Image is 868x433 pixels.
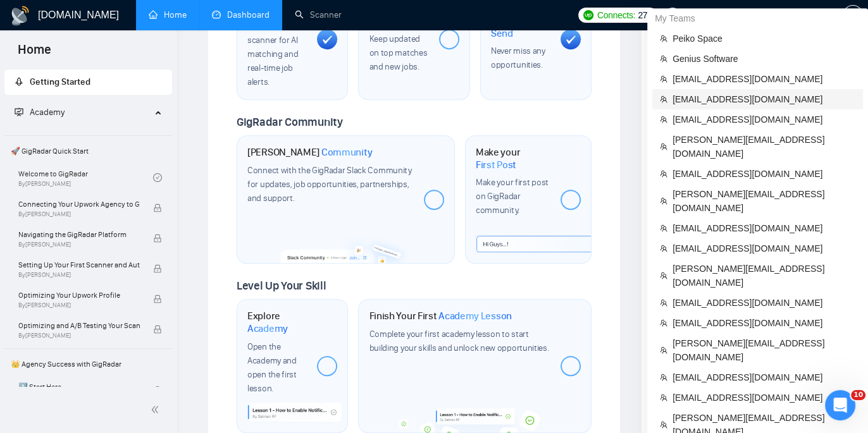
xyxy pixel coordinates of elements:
span: Optimizing and A/B Testing Your Scanner for Better Results [18,319,140,332]
a: Welcome to GigRadarBy[PERSON_NAME] [18,164,153,192]
span: Setting Up Your First Scanner and Auto-Bidder [18,259,140,271]
span: [EMAIL_ADDRESS][DOMAIN_NAME] [673,241,855,255]
span: [PERSON_NAME][EMAIL_ADDRESS][DOMAIN_NAME] [673,262,855,290]
span: team [660,35,667,42]
span: double-left [151,403,163,416]
span: Optimizing Your Upwork Profile [18,289,140,302]
span: Academy [15,107,65,118]
h1: Explore [247,310,307,334]
span: [EMAIL_ADDRESS][DOMAIN_NAME] [673,92,855,106]
img: academy-bg.png [394,408,556,432]
span: [EMAIL_ADDRESS][DOMAIN_NAME] [673,221,855,235]
span: Never miss any opportunities. [491,46,545,70]
span: [EMAIL_ADDRESS][DOMAIN_NAME] [673,113,855,126]
span: Navigating the GigRadar Platform [18,228,140,241]
span: 10 [851,390,865,400]
span: [EMAIL_ADDRESS][DOMAIN_NAME] [673,296,855,310]
span: lock [153,204,162,212]
span: lock [153,234,162,243]
li: Getting Started [4,70,172,95]
span: [PERSON_NAME][EMAIL_ADDRESS][DOMAIN_NAME] [673,187,855,215]
span: team [660,394,667,401]
button: setting [843,5,863,25]
span: check-circle [153,386,162,395]
span: [EMAIL_ADDRESS][DOMAIN_NAME] [673,316,855,330]
span: Academy Lesson [438,310,512,322]
span: By [PERSON_NAME] [18,332,140,339]
h1: Make your [476,146,550,171]
img: upwork-logo.png [583,10,593,20]
span: By [PERSON_NAME] [18,210,140,218]
span: [EMAIL_ADDRESS][DOMAIN_NAME] [673,370,855,384]
span: Level Up Your Skill [237,279,326,293]
span: team [660,421,667,429]
span: team [660,95,667,103]
span: By [PERSON_NAME] [18,302,140,309]
span: [PERSON_NAME][EMAIL_ADDRESS][DOMAIN_NAME] [673,133,855,161]
span: team [660,55,667,63]
span: team [660,299,667,307]
span: Community [321,146,373,159]
span: Make your first post on GigRadar community. [476,177,549,216]
span: team [660,143,667,150]
span: team [660,116,667,123]
span: Peiko Space [673,32,855,46]
span: Academy [247,322,288,335]
div: My Teams [647,8,868,28]
span: Complete your first academy lesson to start building your skills and unlock new opportunities. [369,329,549,353]
span: check-circle [153,173,162,182]
span: team [660,197,667,205]
span: team [660,224,667,232]
span: 👑 Agency Success with GigRadar [6,351,171,377]
span: Getting Started [30,76,90,87]
span: lock [153,325,162,334]
span: lock [153,295,162,303]
span: lock [153,264,162,273]
span: GigRadar Community [237,115,343,129]
a: dashboardDashboard [212,9,270,20]
span: [EMAIL_ADDRESS][DOMAIN_NAME] [673,72,855,86]
span: fund-projection-screen [15,107,23,116]
span: team [660,319,667,327]
span: By [PERSON_NAME] [18,271,140,279]
span: Connecting Your Upwork Agency to GigRadar [18,198,140,210]
a: homeHome [149,9,187,20]
span: Academy [30,107,65,118]
img: slackcommunity-bg.png [281,232,411,263]
span: [EMAIL_ADDRESS][DOMAIN_NAME] [673,391,855,405]
span: rocket [15,77,23,86]
h1: [PERSON_NAME] [247,146,373,159]
span: 278 [638,8,652,22]
span: 🚀 GigRadar Quick Start [6,138,171,164]
span: Enable the scanner for AI matching and real-time job alerts. [247,21,298,87]
span: First Post [476,159,516,171]
span: team [660,75,667,83]
span: team [660,170,667,178]
span: team [660,272,667,279]
span: team [660,346,667,354]
span: team [660,374,667,381]
a: searchScanner [295,9,342,20]
h1: Finish Your First [369,310,511,322]
span: Genius Software [673,52,855,66]
span: Open the Academy and open the first lesson. [247,341,297,394]
span: [PERSON_NAME][EMAIL_ADDRESS][DOMAIN_NAME] [673,336,855,364]
span: Keep updated on top matches and new jobs. [369,34,427,72]
span: Connects: [597,8,635,22]
a: 1️⃣ Start Here [18,377,153,405]
span: By [PERSON_NAME] [18,241,140,248]
img: logo [10,6,30,26]
span: team [660,245,667,252]
span: Home [8,40,61,67]
span: Connect with the GigRadar Slack Community for updates, job opportunities, partnerships, and support. [247,165,412,204]
span: [EMAIL_ADDRESS][DOMAIN_NAME] [673,167,855,181]
iframe: Intercom live chat [825,390,855,420]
